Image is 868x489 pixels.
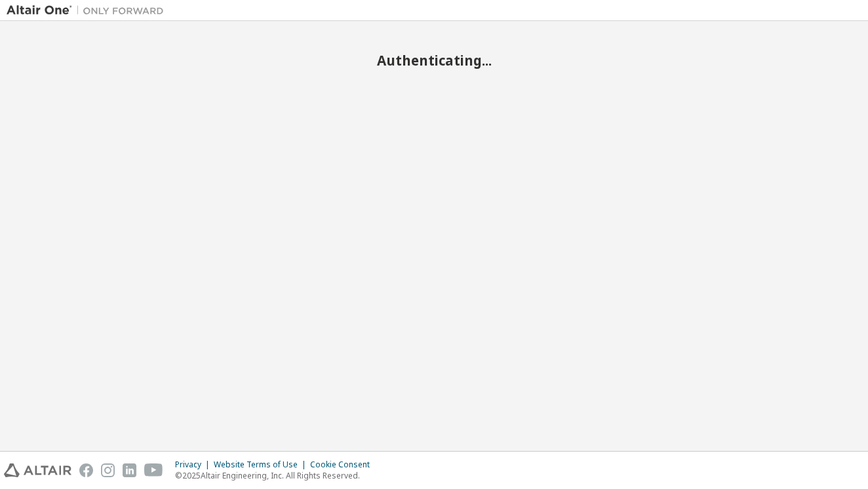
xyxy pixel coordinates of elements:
[7,52,861,69] h2: Authenticating...
[79,463,93,477] img: facebook.svg
[214,460,310,470] div: Website Terms of Use
[175,460,214,470] div: Privacy
[310,460,378,470] div: Cookie Consent
[7,4,170,17] img: Altair One
[175,470,378,481] p: © 2025 Altair Engineering, Inc. All Rights Reserved.
[101,463,115,477] img: instagram.svg
[144,463,163,477] img: youtube.svg
[4,463,71,477] img: altair_logo.svg
[123,463,136,477] img: linkedin.svg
